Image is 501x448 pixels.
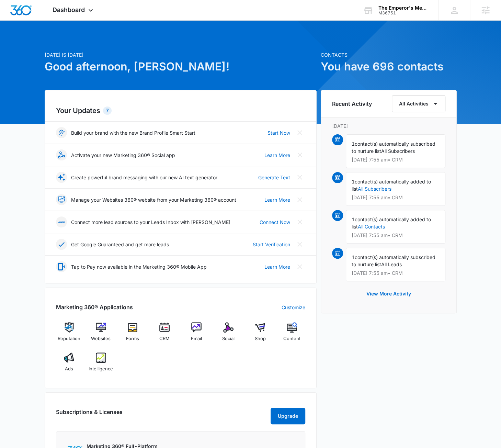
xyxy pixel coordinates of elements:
a: Start Now [267,129,290,136]
span: Forms [126,335,139,342]
span: Websites [91,335,111,342]
a: Shop [247,322,273,347]
p: [DATE] 7:55 am • CRM [352,157,440,162]
button: Close [294,127,305,138]
button: View More Activity [360,285,418,302]
span: contact(s) automatically added to list [352,216,431,229]
h6: Recent Activity [332,100,372,108]
span: 1 [352,216,355,222]
a: Ads [56,352,82,377]
div: 7 [103,107,112,115]
span: contact(s) automatically subscribed to nurture list [352,254,435,267]
span: contact(s) automatically subscribed to nurture list [352,141,435,154]
a: Intelligence [88,352,114,377]
p: [DATE] is [DATE] [45,51,317,58]
p: Manage your Websites 360® website from your Marketing 360® account [71,196,236,203]
p: [DATE] 7:55 am • CRM [352,271,440,276]
p: [DATE] 7:55 am • CRM [352,233,440,238]
span: Shop [254,335,265,342]
p: Create powerful brand messaging with our new AI text generator [71,174,217,181]
span: CRM [159,335,170,342]
span: Content [283,335,300,342]
a: Forms [119,322,146,347]
button: Upgrade [271,408,305,424]
span: 1 [352,254,355,260]
p: Tap to Pay now available in the Marketing 360® Mobile App [71,263,207,270]
p: Activate your new Marketing 360® Social app [71,152,175,159]
a: All Contacts [358,224,385,229]
h1: You have 696 contacts [321,58,457,75]
a: Customize [282,304,305,311]
p: [DATE] 7:55 am • CRM [352,195,440,200]
h2: Marketing 360® Applications [56,303,133,311]
a: Learn More [264,152,290,159]
span: Email [191,335,202,342]
a: Generate Text [258,174,290,181]
a: Websites [88,322,114,347]
button: Close [294,239,305,250]
p: Build your brand with the new Brand Profile Smart Start [71,129,195,136]
button: Close [294,216,305,227]
h1: Good afternoon, [PERSON_NAME]! [45,58,317,75]
button: Close [294,194,305,205]
h2: Subscriptions & Licenses [56,408,123,422]
a: Email [183,322,210,347]
span: Ads [65,366,73,372]
a: Content [279,322,305,347]
span: Dashboard [53,6,85,13]
a: Connect Now [260,219,290,226]
span: 1 [352,179,355,184]
span: All Subscribers [381,148,415,154]
span: contact(s) automatically added to list [352,179,431,192]
div: account id [378,11,429,15]
a: Social [215,322,241,347]
span: 1 [352,141,355,147]
span: Reputation [58,335,80,342]
p: Contacts [321,51,457,58]
span: Social [222,335,235,342]
span: Intelligence [89,366,113,372]
a: Learn More [264,196,290,203]
div: account name [378,5,429,11]
p: Get Google Guaranteed and get more leads [71,241,169,248]
a: CRM [151,322,178,347]
button: Close [294,261,305,272]
p: [DATE] [332,122,445,130]
button: Close [294,149,305,160]
a: All Subscribers [358,186,391,192]
span: All Leads [381,261,402,267]
a: Start Verification [253,241,290,248]
a: Reputation [56,322,82,347]
a: Learn More [264,263,290,270]
button: Close [294,172,305,183]
p: Connect more lead sources to your Leads Inbox with [PERSON_NAME] [71,219,230,226]
button: All Activities [392,95,445,112]
h2: Your Updates [56,105,305,116]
